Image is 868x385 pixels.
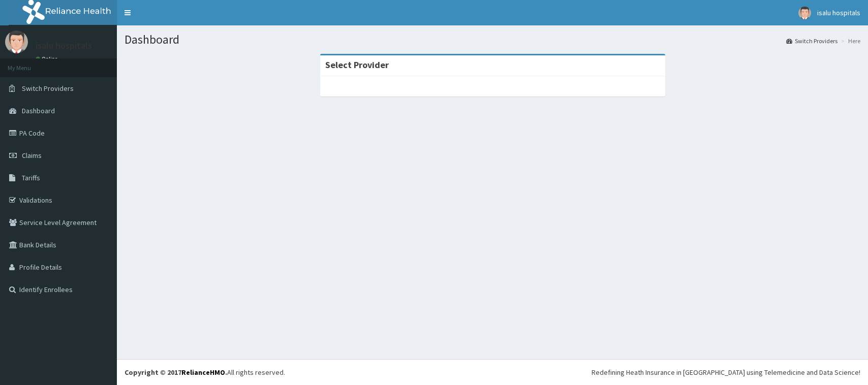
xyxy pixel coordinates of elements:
[325,59,389,71] strong: Select Provider
[22,151,42,160] span: Claims
[36,55,60,62] a: Online
[125,33,860,46] h1: Dashboard
[125,368,227,377] strong: Copyright © 2017 .
[22,106,55,115] span: Dashboard
[839,37,860,45] li: Here
[5,30,28,53] img: User Image
[22,173,40,182] span: Tariffs
[181,368,225,377] a: RelianceHMO
[817,8,860,17] span: isalu hospitals
[22,84,74,93] span: Switch Providers
[798,7,811,19] img: User Image
[592,367,860,377] div: Redefining Heath Insurance in [GEOGRAPHIC_DATA] using Telemedicine and Data Science!
[117,359,868,385] footer: All rights reserved.
[36,41,92,50] p: isalu hospitals
[786,37,838,45] a: Switch Providers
